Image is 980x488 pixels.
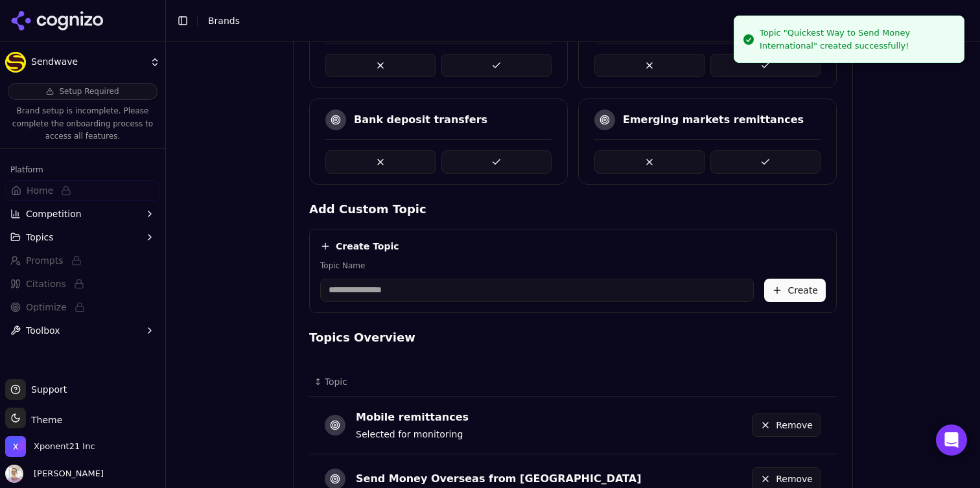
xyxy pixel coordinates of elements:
button: Create [764,279,826,302]
span: Xponent21 Inc [34,441,95,452]
span: Prompts [26,254,64,267]
img: Kiryako Sharikas [5,465,23,483]
label: Topic Name [320,261,754,271]
div: Bank deposit transfers [354,112,487,128]
div: Selected for monitoring [356,428,469,441]
span: Brands [208,16,240,26]
img: Sendwave [5,52,26,73]
span: Citations [26,277,66,290]
span: Competition [26,207,82,220]
span: Theme [26,415,62,425]
h4: Add Custom Topic [309,200,837,218]
button: Remove [752,413,821,437]
button: Open organization switcher [5,436,95,457]
span: Optimize [26,301,67,314]
span: Toolbox [26,324,60,337]
button: Toolbox [5,320,160,341]
div: Send Money Overseas from [GEOGRAPHIC_DATA] [356,471,641,487]
button: Topics [5,227,160,248]
div: ↕Topic [314,375,649,388]
span: [PERSON_NAME] [29,468,104,480]
div: Topic "Quickest Way to Send Money International" created successfully! [760,27,953,52]
nav: breadcrumb [208,14,240,27]
span: Sendwave [31,56,145,68]
p: Brand setup is incomplete. Please complete the onboarding process to access all features. [8,105,157,143]
h4: Create Topic [336,240,399,253]
button: Competition [5,203,160,224]
img: Xponent21 Inc [5,436,26,457]
h4: Topics Overview [309,329,837,347]
div: Platform [5,159,160,180]
span: Topics [26,231,54,244]
div: Open Intercom Messenger [936,424,967,456]
button: Open user button [5,465,104,483]
div: Mobile remittances [356,410,469,425]
span: Topic [325,375,347,388]
span: Setup Required [59,86,119,97]
span: Support [26,383,67,396]
div: Emerging markets remittances [623,112,804,128]
span: Home [27,184,53,197]
th: Topic [309,367,655,397]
